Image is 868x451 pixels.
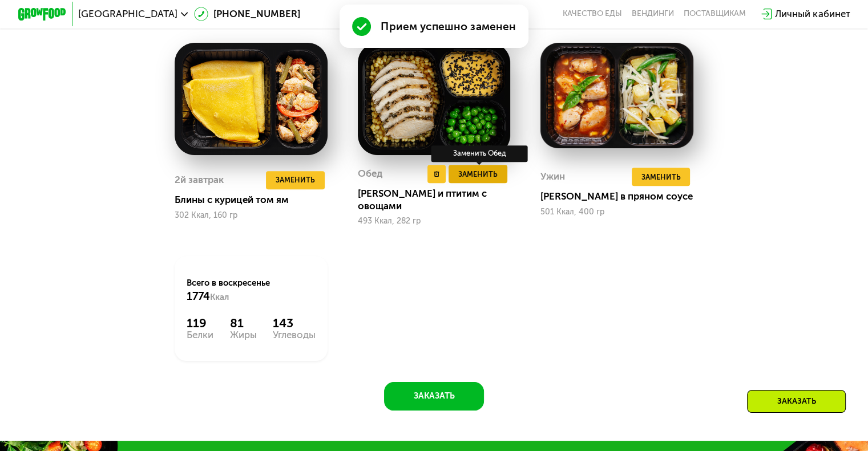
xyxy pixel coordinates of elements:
div: 81 [230,316,257,330]
div: Личный кабинет [775,7,850,21]
div: 302 Ккал, 160 гр [175,211,328,220]
div: 501 Ккал, 400 гр [540,208,693,217]
div: 2й завтрак [175,171,224,189]
div: 493 Ккал, 282 гр [358,217,511,226]
div: поставщикам [684,9,746,19]
div: Заказать [747,390,846,413]
a: Качество еды [563,9,622,19]
div: Ужин [540,168,565,186]
button: Заменить [632,168,691,186]
span: [GEOGRAPHIC_DATA] [78,9,177,19]
button: Заменить [449,165,507,183]
span: Заменить [276,174,315,186]
div: [PERSON_NAME] и птитим с овощами [358,188,520,212]
div: [PERSON_NAME] в пряном соусе [540,190,703,202]
a: [PHONE_NUMBER] [194,7,300,21]
div: Обед [358,165,382,183]
div: Блины с курицей том ям [175,194,337,206]
div: Заменить Обед [431,145,528,162]
button: Заменить [266,171,325,189]
span: Заменить [458,168,498,180]
span: Заменить [641,171,680,183]
div: Углеводы [273,330,316,340]
a: Вендинги [632,9,674,19]
div: Белки [187,330,213,340]
span: Ккал [210,292,229,302]
img: Success [352,17,372,36]
div: Всего в воскресенье [187,277,315,303]
div: 119 [187,316,213,330]
div: Прием успешно заменен [381,19,516,34]
div: Жиры [230,330,257,340]
span: 1774 [187,290,210,303]
button: Заказать [384,382,484,411]
div: 143 [273,316,316,330]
